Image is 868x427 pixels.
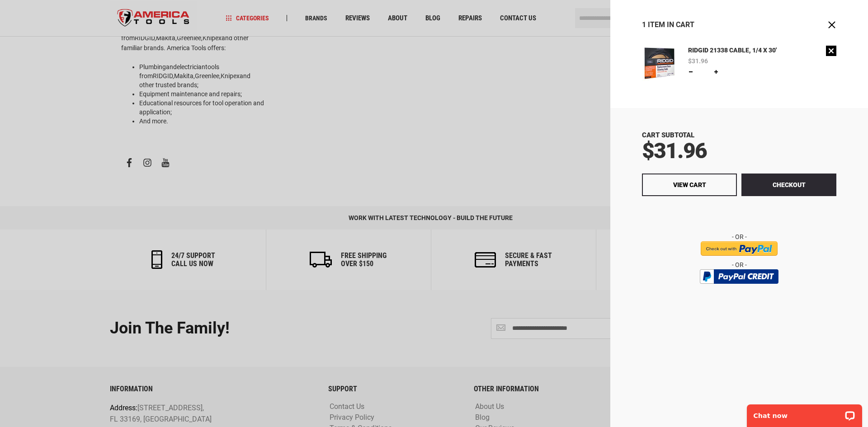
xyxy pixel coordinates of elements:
[648,20,694,29] span: Item in Cart
[640,206,838,232] iframe: Secure express checkout frame
[642,20,646,29] span: 1
[827,20,836,29] button: Close
[642,46,677,81] img: RIDGID 21338 CABLE, 1/4 X 30'
[741,399,868,427] iframe: LiveChat chat widget
[688,58,708,64] span: $31.96
[642,131,694,139] span: Cart Subtotal
[642,174,737,196] a: View Cart
[686,46,779,56] a: RIDGID 21338 CABLE, 1/4 X 30'
[673,181,706,188] span: View Cart
[705,286,773,296] img: btn_bml_text.png
[642,138,707,164] span: $31.96
[741,174,836,196] button: Checkout
[642,46,677,83] a: RIDGID 21338 CABLE, 1/4 X 30'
